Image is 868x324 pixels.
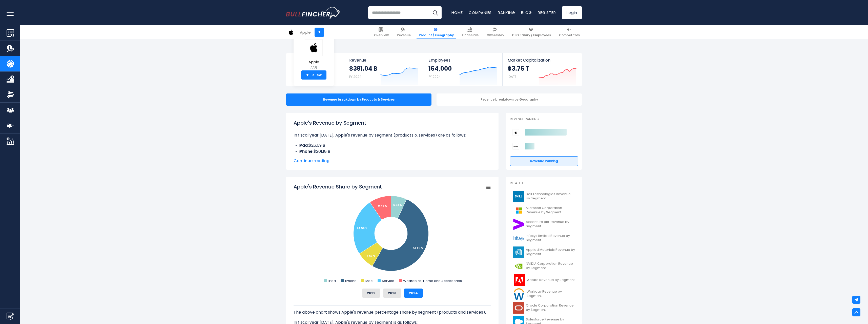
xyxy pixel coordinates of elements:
b: iPhone: [299,148,314,154]
img: ACN logo [513,219,524,230]
button: 2022 [362,289,380,298]
a: Applied Materials Revenue by Segment [510,245,578,259]
text: Service [382,278,394,283]
img: MSFT logo [513,205,524,216]
span: Financials [462,33,479,37]
text: iPad [328,278,336,283]
p: The above chart shows Apple's revenue percentage share by segment (products and services). [294,309,491,315]
tspan: Apple's Revenue Share by Segment [294,183,382,190]
img: AMAT logo [513,246,524,258]
a: Login [562,6,582,19]
img: ORCL logo [513,302,524,314]
strong: + [306,73,309,77]
b: iPad: [299,142,309,148]
tspan: 6.83 % [393,203,402,207]
tspan: 24.59 % [357,226,367,230]
a: Go to homepage [286,7,340,18]
img: INFY logo [513,233,524,244]
a: Ownership [484,25,506,39]
strong: $391.04 B [349,65,377,72]
div: Revenue breakdown by Geography [437,93,582,106]
img: ADBE logo [513,274,526,286]
img: NVDA logo [513,260,524,272]
span: Applied Materials Revenue by Segment [526,248,575,256]
tspan: 51.45 % [413,246,423,250]
tspan: 9.46 % [378,204,387,208]
a: Financials [460,25,481,39]
a: Companies [469,10,492,15]
span: Ownership [487,33,504,37]
span: Dell Technologies Revenue by Segment [526,192,575,201]
a: Market Capitalization $3.76 T [DATE] [503,53,582,86]
a: Employees 164,000 FY 2024 [423,53,502,86]
a: Register [538,10,556,15]
span: Continue reading... [294,158,491,164]
a: Oracle Corporation Revenue by Segment [510,301,578,315]
span: Oracle Corporation Revenue by Segment [526,303,575,312]
a: Blog [521,10,532,15]
a: Microsoft Corporation Revenue by Segment [510,203,578,217]
small: [DATE] [508,74,517,79]
img: AAPL logo [286,27,296,37]
tspan: 7.67 % [366,254,375,258]
img: Sony Group Corporation competitors logo [512,143,519,150]
a: Overview [372,25,391,39]
a: Adobe Revenue by Segment [510,273,578,287]
a: Competitors [557,25,582,39]
span: Revenue [349,58,418,63]
button: 2024 [404,289,423,298]
span: Revenue [397,33,411,37]
strong: 164,000 [428,65,452,72]
svg: Apple's Revenue Share by Segment [294,183,491,284]
small: FY 2024 [428,74,441,79]
span: Infosys Limited Revenue by Segment [526,234,575,242]
span: CEO Salary / Employees [512,33,551,37]
p: In fiscal year [DATE], Apple's revenue by segment (products & services) are as follows: [294,132,491,138]
a: Revenue [395,25,413,39]
button: Search [429,6,442,19]
a: +Follow [301,70,326,80]
img: Bullfincher logo [286,7,341,18]
span: Competitors [559,33,580,37]
small: AAPL [305,65,323,70]
li: $201.18 B [294,148,491,155]
text: Wearables, Home and Accessories [403,278,462,283]
img: DELL logo [513,191,524,202]
text: iPhone [345,278,357,283]
a: NVIDIA Corporation Revenue by Segment [510,259,578,273]
a: + [315,28,324,37]
small: FY 2024 [349,74,361,79]
span: Market Capitalization [508,58,576,63]
span: Employees [428,58,497,63]
img: WDAY logo [513,288,525,300]
a: Infosys Limited Revenue by Segment [510,231,578,245]
a: Apple AAPL [305,39,323,71]
p: Related [510,181,578,185]
div: Revenue breakdown by Products & Services [286,93,431,106]
img: AAPL logo [305,39,323,56]
strong: $3.76 T [508,65,529,72]
a: Revenue Ranking [510,156,578,166]
span: Microsoft Corporation Revenue by Segment [526,206,575,215]
img: Ownership [7,91,14,99]
a: CEO Salary / Employees [510,25,553,39]
div: Apple [300,29,311,35]
span: Product / Geography [419,33,454,37]
span: Workday Revenue by Segment [527,290,575,298]
a: Product / Geography [417,25,456,39]
p: Revenue Ranking [510,117,578,121]
h1: Apple's Revenue by Segment [294,119,491,127]
span: NVIDIA Corporation Revenue by Segment [526,262,575,270]
span: Apple [305,60,323,64]
span: Overview [374,33,389,37]
a: Revenue $391.04 B FY 2024 [344,53,423,86]
a: Ranking [498,10,515,15]
li: $26.69 B [294,142,491,148]
button: 2023 [383,289,401,298]
a: Workday Revenue by Segment [510,287,578,301]
text: Mac [365,278,373,283]
a: Dell Technologies Revenue by Segment [510,189,578,203]
a: Accenture plc Revenue by Segment [510,217,578,231]
span: Accenture plc Revenue by Segment [526,220,575,228]
img: Apple competitors logo [512,129,519,136]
